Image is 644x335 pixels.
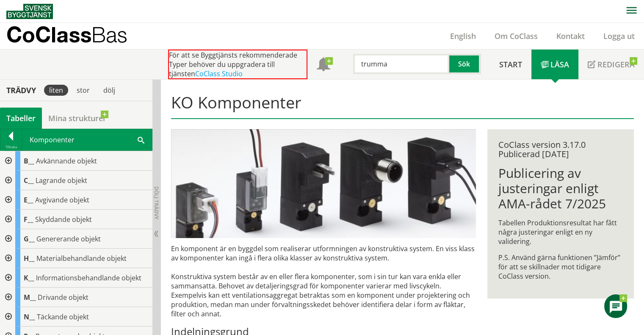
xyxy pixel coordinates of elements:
[36,273,141,282] span: Informationsbehandlande objekt
[597,59,635,69] span: Redigera
[449,54,481,74] button: Sök
[171,93,634,119] h1: KO Komponenter
[153,186,160,219] span: Dölj trädvy
[98,85,120,96] div: dölj
[499,59,522,69] span: Start
[24,195,33,205] span: E__
[441,31,485,41] a: English
[578,50,644,79] a: Redigera
[36,156,97,166] span: Avkännande objekt
[24,312,35,321] span: N__
[72,85,95,96] div: stor
[498,166,623,211] h1: Publicering av justeringar enligt AMA-rådet 7/2025
[24,156,34,166] span: B__
[498,218,623,246] p: Tabellen Produktionsresultat har fått några justeringar enligt en ny validering.
[0,144,22,150] div: Tillbaka
[547,31,594,41] a: Kontakt
[24,273,34,282] span: K__
[24,176,34,185] span: C__
[42,108,113,129] a: Mina strukturer
[353,54,449,74] input: Sök
[138,135,144,144] span: Sök i tabellen
[6,23,146,49] a: CoClassBas
[550,59,569,69] span: Läsa
[6,4,53,19] img: Svensk Byggtjänst
[24,215,33,224] span: F__
[490,50,531,79] a: Start
[498,140,623,159] div: CoClass version 3.17.0 Publicerad [DATE]
[168,50,307,79] div: För att se Byggtjänsts rekommenderade Typer behöver du uppgradera till tjänsten
[38,293,88,302] span: Drivande objekt
[44,85,68,96] div: liten
[35,195,89,205] span: Avgivande objekt
[24,254,35,263] span: H__
[498,253,623,281] p: P.S. Använd gärna funktionen ”Jämför” för att se skillnader mot tidigare CoClass version.
[37,312,89,321] span: Täckande objekt
[24,293,36,302] span: M__
[6,30,127,39] p: CoClass
[36,254,127,263] span: Materialbehandlande objekt
[22,129,152,150] div: Komponenter
[531,50,578,79] a: Läsa
[91,22,127,47] span: Bas
[36,234,101,244] span: Genererande objekt
[317,58,330,72] span: Notifikationer
[2,86,41,95] div: Trädvy
[594,31,644,41] a: Logga ut
[24,234,35,244] span: G__
[171,129,476,238] img: pilotventiler.jpg
[195,69,243,78] a: CoClass Studio
[36,176,87,185] span: Lagrande objekt
[35,215,92,224] span: Skyddande objekt
[485,31,547,41] a: Om CoClass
